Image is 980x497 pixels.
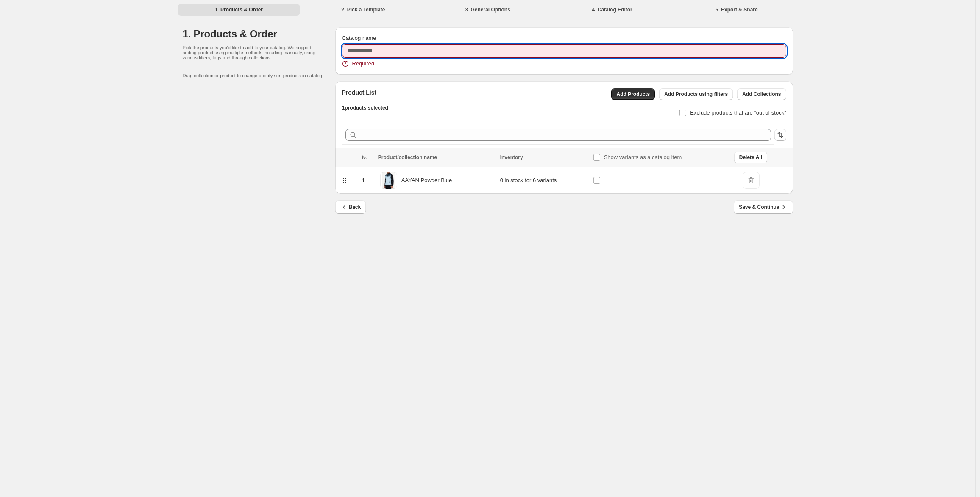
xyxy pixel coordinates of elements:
div: Inventory [500,154,588,161]
h2: Product List [342,88,388,97]
td: 0 in stock for 6 variants [498,167,590,194]
span: Add Collections [742,91,781,98]
p: AAYAN Powder Blue [401,176,452,185]
button: Delete All [734,152,767,163]
span: 1 [362,177,365,183]
span: Add Products [616,91,650,98]
button: Back [335,200,366,214]
span: Catalog name [342,35,376,41]
h1: 1. Products & Order [183,27,335,41]
span: Product/collection name [378,154,437,160]
p: Drag collection or product to change priority sort products in catalog [183,73,335,78]
span: Delete All [739,154,762,161]
span: Add Products using filters [664,91,728,98]
span: Back [340,203,361,211]
button: Add Products using filters [659,88,733,100]
span: Save & Continue [739,203,788,211]
p: Pick the products you'd like to add to your catalog. We support adding product using multiple met... [183,45,318,60]
span: 1 products selected [342,105,388,111]
button: Add Products [611,88,655,100]
button: Save & Continue [734,200,793,214]
span: Exclude products that are “out of stock” [690,110,786,116]
button: Add Collections [737,88,786,100]
span: Required [352,59,375,68]
span: № [362,154,367,160]
span: Show variants as a catalog item [604,154,682,160]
